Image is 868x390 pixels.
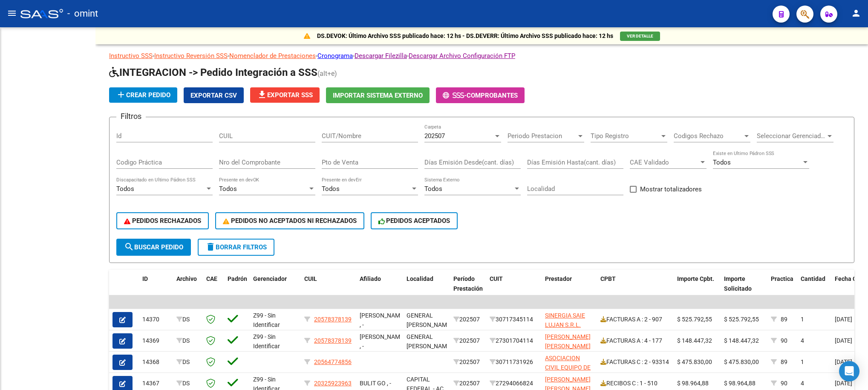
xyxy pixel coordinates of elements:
[203,270,224,307] datatable-header-cell: CAE
[257,91,313,99] span: Exportar SSS
[801,316,804,323] span: 1
[360,380,391,387] span: BULIT GO , -
[801,358,804,365] span: 1
[7,8,17,18] mat-icon: menu
[835,380,852,387] span: [DATE]
[453,275,483,292] span: Período Prestación
[486,270,542,307] datatable-header-cell: CUIT
[124,217,201,225] span: PEDIDOS RECHAZADOS
[124,242,134,252] mat-icon: search
[67,4,98,23] span: - omint
[326,87,430,103] button: Importar Sistema Externo
[490,336,538,346] div: 27301704114
[142,275,148,282] span: ID
[173,270,203,307] datatable-header-cell: Archivo
[724,380,756,387] span: $ 98.964,88
[304,275,317,282] span: CUIL
[450,270,486,307] datatable-header-cell: Período Prestación
[360,312,405,329] span: [PERSON_NAME] , -
[835,358,852,365] span: [DATE]
[453,336,483,346] div: 202507
[142,357,170,367] div: 14368
[215,212,364,229] button: PEDIDOS NO ACEPTADOS NI RECHAZADOS
[545,275,572,282] span: Prestador
[219,185,237,193] span: Todos
[724,275,752,292] span: Importe Solicitado
[109,51,854,61] p: - - - - -
[436,87,525,103] button: -Comprobantes
[835,316,852,323] span: [DATE]
[453,315,483,324] div: 202507
[424,185,442,193] span: Todos
[835,275,865,282] span: Fecha Cpbt
[630,159,699,166] span: CAE Validado
[176,275,197,282] span: Archivo
[333,92,423,99] span: Importar Sistema Externo
[116,185,134,193] span: Todos
[597,270,674,307] datatable-header-cell: CPBT
[508,132,577,140] span: Periodo Prestacion
[109,52,153,60] a: Instructivo SSS
[620,32,660,41] button: VER DETALLE
[253,333,280,350] span: Z99 - Sin Identificar
[781,358,787,365] span: 89
[314,316,352,323] span: 20578378139
[767,270,797,307] datatable-header-cell: Practica
[407,275,433,282] span: Localidad
[443,92,467,99] span: -
[781,380,787,387] span: 90
[360,275,381,282] span: Afiliado
[116,90,126,100] mat-icon: add
[360,333,405,350] span: [PERSON_NAME] , -
[257,90,267,100] mat-icon: file_download
[724,337,759,344] span: $ 148.447,32
[677,380,709,387] span: $ 98.964,88
[542,270,597,307] datatable-header-cell: Prestador
[851,8,861,18] mat-icon: person
[403,270,450,307] datatable-header-cell: Localidad
[545,333,591,350] span: [PERSON_NAME] [PERSON_NAME]
[600,378,670,388] div: RECIBOS C : 1 - 510
[713,159,731,166] span: Todos
[781,337,787,344] span: 90
[591,132,660,140] span: Tipo Registro
[142,378,170,388] div: 14367
[801,380,804,387] span: 4
[229,52,316,60] a: Nomenclador de Prestaciones
[600,336,670,346] div: FACTURAS A : 4 - 177
[674,270,721,307] datatable-header-cell: Importe Cpbt.
[314,358,352,365] span: 20564774856
[640,184,702,194] span: Mostrar totalizadores
[757,132,826,140] span: Seleccionar Gerenciador
[109,87,177,103] button: Crear Pedido
[253,312,280,329] span: Z99 - Sin Identificar
[198,239,274,256] button: Borrar Filtros
[116,110,146,122] h3: Filtros
[139,270,173,307] datatable-header-cell: ID
[253,275,287,282] span: Gerenciador
[467,92,518,99] span: Comprobantes
[109,66,317,78] span: INTEGRACION -> Pedido Integración a SSS
[781,316,787,323] span: 89
[677,316,712,323] span: $ 525.792,55
[453,378,483,388] div: 202507
[797,270,831,307] datatable-header-cell: Cantidad
[250,270,301,307] datatable-header-cell: Gerenciador
[424,132,445,140] span: 202507
[724,316,759,323] span: $ 525.792,55
[317,31,613,40] p: DS.DEVOK: Último Archivo SSS publicado hace: 12 hs - DS.DEVERR: Último Archivo SSS publicado hace...
[317,69,337,78] span: (alt+e)
[184,87,244,103] button: Exportar CSV
[677,275,714,282] span: Importe Cpbt.
[314,380,352,387] span: 20325923963
[600,315,670,324] div: FACTURAS A : 2 - 907
[301,270,356,307] datatable-header-cell: CUIL
[190,92,237,99] span: Exportar CSV
[721,270,767,307] datatable-header-cell: Importe Solicitado
[355,52,407,60] a: Descargar Filezilla
[228,275,247,282] span: Padrón
[490,275,503,282] span: CUIT
[771,275,793,282] span: Practica
[224,270,250,307] datatable-header-cell: Padrón
[371,212,458,229] button: PEDIDOS ACEPTADOS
